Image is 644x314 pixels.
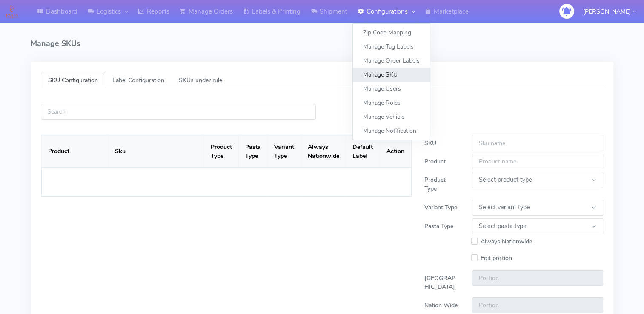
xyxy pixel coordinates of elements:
a: Manage Notification [353,124,430,138]
a: Manage SKU [353,68,430,82]
th: Product Type [204,136,238,167]
label: Edit portion [481,254,512,263]
span: Label Configuration [112,76,164,84]
input: Portion [472,297,603,313]
label: Variant Type [418,200,466,216]
a: Zip Code Mapping [353,26,430,40]
span: SKUs under rule [179,76,222,84]
input: Sku name [472,135,603,151]
a: Manage Roles [353,96,430,110]
input: Product name [472,154,603,169]
ul: Tabs [41,72,603,88]
th: Pasta Type [238,136,267,167]
label: [GEOGRAPHIC_DATA] [418,270,466,295]
a: Manage Users [353,82,430,96]
label: Product [418,154,466,169]
label: Pasta Type [418,218,466,234]
th: Default Label [346,136,379,167]
a: Manage Tag Labels [353,40,430,54]
th: Always Nationwide [301,136,346,167]
th: Sku [109,136,204,167]
span: SKU Configuration [48,76,98,84]
input: Portion [472,270,603,286]
button: [PERSON_NAME] [577,3,641,20]
a: Manage Vehicle [353,110,430,124]
h4: Manage SKUs [31,26,613,62]
label: SKU [418,135,466,151]
th: Product [42,136,109,167]
label: Nation Wide [418,297,466,313]
label: Product Type [418,172,466,197]
label: Always Nationwide [481,237,532,246]
th: Action [380,136,411,167]
a: Manage Order Labels [353,54,430,68]
th: Variant Type [268,136,301,167]
input: Search [41,104,316,120]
